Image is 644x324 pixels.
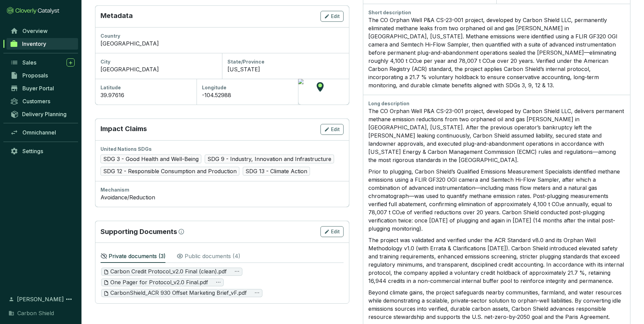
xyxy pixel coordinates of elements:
button: Carbon Credit Protocol_v2.0 Final (clean).pdf [101,268,232,276]
span: Omnichannel [22,129,56,136]
span: Delivery Planning [22,111,67,118]
span: ellipsis [234,269,240,274]
span: ellipsis [254,290,260,295]
span: ellipsis [216,280,221,285]
div: Latitude [100,84,191,91]
span: Sales [22,59,36,66]
p: The CO Orphan Well P&A CS-23-001 project, developed by Carbon Shield LLC, delivers permanent meth... [368,107,625,164]
div: Country [100,33,344,39]
a: Inventory [6,38,78,50]
p: Metadata [100,11,133,22]
span: Buyer Portal [22,85,54,92]
span: Carbon Credit Protocol_v2.0 Final (clean).pdf [104,268,227,275]
span: Overview [22,28,48,34]
div: Avoidance/Reduction [100,193,344,201]
span: CarbonShield_ACR 930 Offset Marketing Brief_vF.pdf [104,289,247,297]
a: Proposals [7,70,78,81]
a: Sales [7,57,78,68]
button: CarbonShield_ACR 930 Offset Marketing Brief_vF.pdf [101,289,252,297]
p: Impact Claims [100,124,147,135]
div: Mechanism [100,186,344,193]
span: Customers [22,98,50,105]
p: The project was validated and verified under the ACR Standard v8.0 and its Orphan Well Methodolog... [368,236,625,285]
a: Customers [7,95,78,107]
div: The CO Orphan Well P&A CS-23-001 project, developed by Carbon Shield LLC, permanently eliminated ... [368,16,625,89]
div: [US_STATE] [227,65,344,73]
div: [GEOGRAPHIC_DATA] [100,65,217,73]
button: Edit [320,226,344,237]
span: Inventory [22,40,46,47]
p: Public documents ( 4 ) [185,252,240,260]
a: Settings [7,145,78,157]
button: One Pager for Protocol_v2.0 Final.pdf [101,278,213,287]
span: SDG 3 - Good Health and Well-Being [100,155,201,163]
a: Overview [7,25,78,37]
div: [GEOGRAPHIC_DATA] [100,39,344,48]
div: Short description [368,9,625,16]
div: City [100,58,217,65]
p: Private documents ( 3 ) [109,252,166,260]
span: Edit [331,228,340,235]
div: State/Province [227,58,344,65]
p: Beyond climate gains, the project safeguards nearby communities, farmland, and water resources wh... [368,288,625,321]
div: Long description [368,100,625,107]
p: Supporting Documents [100,227,177,236]
a: Buyer Portal [7,83,78,94]
button: Edit [320,124,344,135]
span: Carbon Shield [17,309,54,317]
span: Settings [22,148,43,155]
div: United Nations SDGs [100,146,344,152]
span: Edit [331,13,340,20]
span: Proposals [22,72,48,79]
span: [PERSON_NAME] [17,295,64,303]
a: Delivery Planning [7,108,78,120]
span: One Pager for Protocol_v2.0 Final.pdf [104,279,208,286]
a: Omnichannel [7,127,78,138]
p: Prior to plugging, Carbon Shield’s Qualified Emissions Measurement Specialists identified methane... [368,167,625,233]
div: -104.52988 [202,91,293,99]
div: 39.97616 [100,91,191,99]
button: Edit [320,11,344,22]
div: Longitude [202,84,293,91]
span: SDG 12 - Responsible Consumption and Production [100,167,239,176]
span: SDG 9 - Industry, Innovation and Infrastructure [205,155,334,163]
span: Edit [331,126,340,133]
span: SDG 13 - Climate Action [243,167,310,176]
